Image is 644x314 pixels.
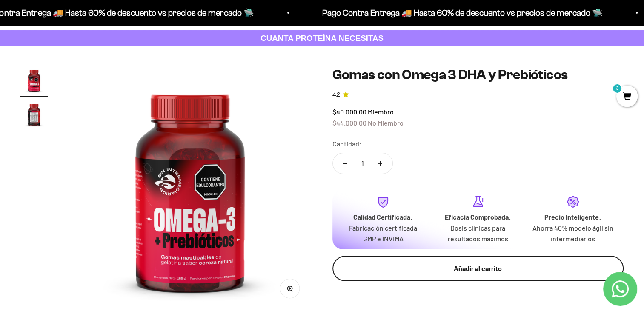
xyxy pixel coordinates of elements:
span: 4.2 [332,90,340,100]
button: Ir al artículo 1 [20,67,48,97]
strong: CUANTA PROTEÍNA NECESITAS [260,34,384,43]
img: Gomas con Omega 3 DHA y Prebióticos [68,67,312,311]
p: Ahorra 40% modelo ágil sin intermediarios [532,223,613,244]
span: $40.000,00 [332,108,366,116]
p: Dosis clínicas para resultados máximos [437,223,518,244]
a: 3 [616,92,638,102]
strong: Eficacia Comprobada: [445,213,511,221]
mark: 3 [612,83,622,94]
span: $44.000,00 [332,119,366,127]
h1: Gomas con Omega 3 DHA y Prebióticos [332,67,624,83]
strong: Calidad Certificada: [353,213,413,221]
div: Añadir al carrito [349,263,607,274]
label: Cantidad: [332,138,362,149]
button: Ir al artículo 2 [20,101,48,131]
img: Gomas con Omega 3 DHA y Prebióticos [20,67,48,94]
strong: Precio Inteligente: [544,213,601,221]
button: Añadir al carrito [332,256,624,281]
span: No Miembro [368,119,404,127]
p: Fabricación certificada GMP e INVIMA [343,223,424,244]
p: Pago Contra Entrega 🚚 Hasta 60% de descuento vs precios de mercado 🛸 [224,6,504,20]
img: Gomas con Omega 3 DHA y Prebióticos [20,101,48,128]
button: Reducir cantidad [333,153,358,174]
button: Aumentar cantidad [368,153,392,174]
span: Miembro [368,108,394,116]
a: 4.24.2 de 5.0 estrellas [332,90,624,100]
